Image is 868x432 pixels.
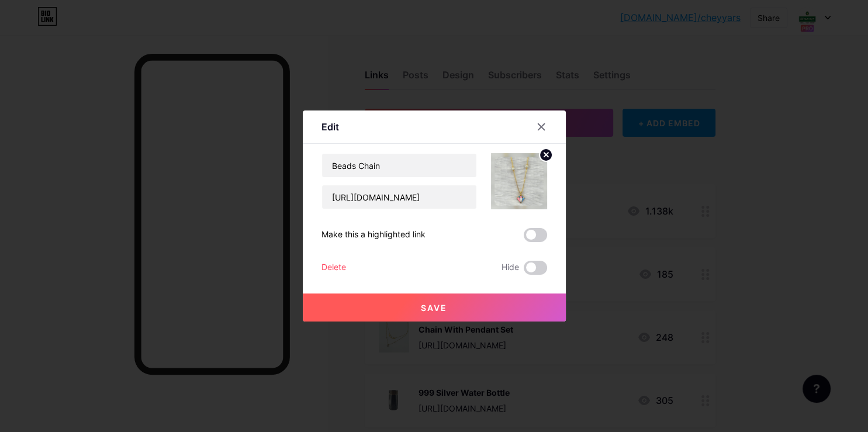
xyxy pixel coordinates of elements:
[321,261,346,275] div: Delete
[322,154,476,177] input: Title
[303,293,566,322] button: Save
[421,303,447,313] span: Save
[491,153,547,209] img: link_thumbnail
[502,261,519,275] span: Hide
[321,120,339,134] div: Edit
[322,185,476,209] input: URL
[321,228,426,242] div: Make this a highlighted link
